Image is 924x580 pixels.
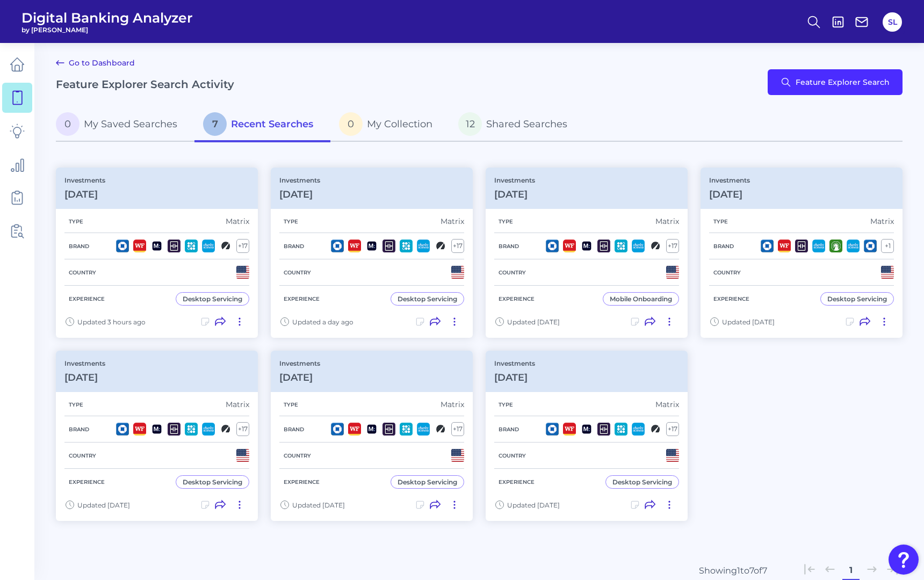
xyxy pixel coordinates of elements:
[450,108,584,142] a: 12Shared Searches
[655,216,679,226] div: Matrix
[722,318,775,326] span: Updated [DATE]
[279,426,308,433] h5: Brand
[292,501,345,509] span: Updated [DATE]
[709,295,754,302] h5: Experience
[486,118,567,130] span: Shared Searches
[64,176,105,184] p: Investments
[64,359,105,367] p: Investments
[494,401,517,408] h5: Type
[612,478,672,486] div: Desktop Servicing
[494,218,517,225] h5: Type
[279,452,315,459] h5: Country
[64,218,88,225] h5: Type
[494,189,535,200] h3: [DATE]
[881,239,894,253] div: + 1
[507,501,560,509] span: Updated [DATE]
[279,372,320,383] h3: [DATE]
[64,452,100,459] h5: Country
[203,112,227,136] span: 7
[279,359,320,367] p: Investments
[398,295,457,303] div: Desktop Servicing
[279,218,302,225] h5: Type
[21,10,193,26] span: Digital Banking Analyzer
[339,112,363,136] span: 0
[666,422,679,436] div: + 17
[507,318,560,326] span: Updated [DATE]
[56,56,135,69] a: Go to Dashboard
[194,108,330,142] a: 7Recent Searches
[458,112,482,136] span: 12
[21,26,193,34] span: by [PERSON_NAME]
[279,176,320,184] p: Investments
[56,351,258,521] a: Investments[DATE]TypeMatrixBrand+17CountryExperienceDesktop ServicingUpdated [DATE]
[56,78,234,91] h2: Feature Explorer Search Activity
[451,422,464,436] div: + 17
[441,216,464,226] div: Matrix
[64,243,93,250] h5: Brand
[64,401,88,408] h5: Type
[486,168,688,338] a: Investments[DATE]TypeMatrixBrand+17CountryExperienceMobile OnboardingUpdated [DATE]
[889,545,919,575] button: Open Resource Center
[279,243,308,250] h5: Brand
[494,295,539,302] h5: Experience
[768,69,903,95] button: Feature Explorer Search
[709,269,745,276] h5: Country
[236,239,249,253] div: + 17
[796,78,890,86] span: Feature Explorer Search
[279,479,324,485] h5: Experience
[56,168,258,338] a: Investments[DATE]TypeMatrixBrand+17CountryExperienceDesktop ServicingUpdated 3 hours ago
[883,12,902,32] button: SL
[279,189,320,200] h3: [DATE]
[77,318,146,326] span: Updated 3 hours ago
[64,479,109,485] h5: Experience
[494,243,523,250] h5: Brand
[231,118,313,130] span: Recent Searches
[610,295,672,303] div: Mobile Onboarding
[279,401,302,408] h5: Type
[64,189,105,200] h3: [DATE]
[666,239,679,253] div: + 17
[398,478,457,486] div: Desktop Servicing
[236,422,249,436] div: + 17
[271,351,473,521] a: Investments[DATE]TypeMatrixBrand+17CountryExperienceDesktop ServicingUpdated [DATE]
[709,243,738,250] h5: Brand
[451,239,464,253] div: + 17
[279,295,324,302] h5: Experience
[699,565,767,576] div: Showing 1 to 7 of 7
[226,216,249,226] div: Matrix
[494,426,523,433] h5: Brand
[709,176,750,184] p: Investments
[441,400,464,409] div: Matrix
[64,426,93,433] h5: Brand
[709,218,732,225] h5: Type
[494,269,530,276] h5: Country
[56,108,194,142] a: 0My Saved Searches
[655,400,679,409] div: Matrix
[870,216,894,226] div: Matrix
[494,479,539,485] h5: Experience
[271,168,473,338] a: Investments[DATE]TypeMatrixBrand+17CountryExperienceDesktop ServicingUpdated a day ago
[494,359,535,367] p: Investments
[494,372,535,383] h3: [DATE]
[226,400,249,409] div: Matrix
[701,168,903,338] a: Investments[DATE]TypeMatrixBrand+1CountryExperienceDesktop ServicingUpdated [DATE]
[183,295,242,303] div: Desktop Servicing
[842,562,860,579] button: 1
[56,112,80,136] span: 0
[827,295,887,303] div: Desktop Servicing
[77,501,130,509] span: Updated [DATE]
[64,295,109,302] h5: Experience
[367,118,432,130] span: My Collection
[84,118,177,130] span: My Saved Searches
[709,189,750,200] h3: [DATE]
[279,269,315,276] h5: Country
[494,176,535,184] p: Investments
[486,351,688,521] a: Investments[DATE]TypeMatrixBrand+17CountryExperienceDesktop ServicingUpdated [DATE]
[64,372,105,383] h3: [DATE]
[494,452,530,459] h5: Country
[292,318,353,326] span: Updated a day ago
[183,478,242,486] div: Desktop Servicing
[64,269,100,276] h5: Country
[330,108,450,142] a: 0My Collection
